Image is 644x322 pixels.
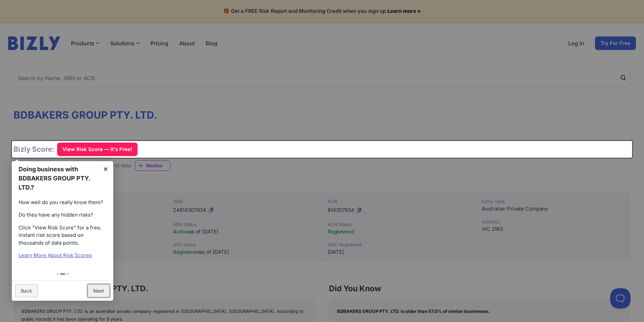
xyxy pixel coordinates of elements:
[98,161,113,176] a: ×
[19,224,106,247] p: Click “View Risk Score” for a free, instant risk score based on thousands of data points.
[19,252,92,258] a: Learn More About Risk Scores
[19,165,98,192] h1: Doing business with BDBAKERS GROUP PTY. LTD.?
[88,284,110,297] a: Next
[19,199,106,206] p: How well do you really know them?
[19,211,106,219] p: Do they have any hidden risks?
[15,284,38,297] a: Back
